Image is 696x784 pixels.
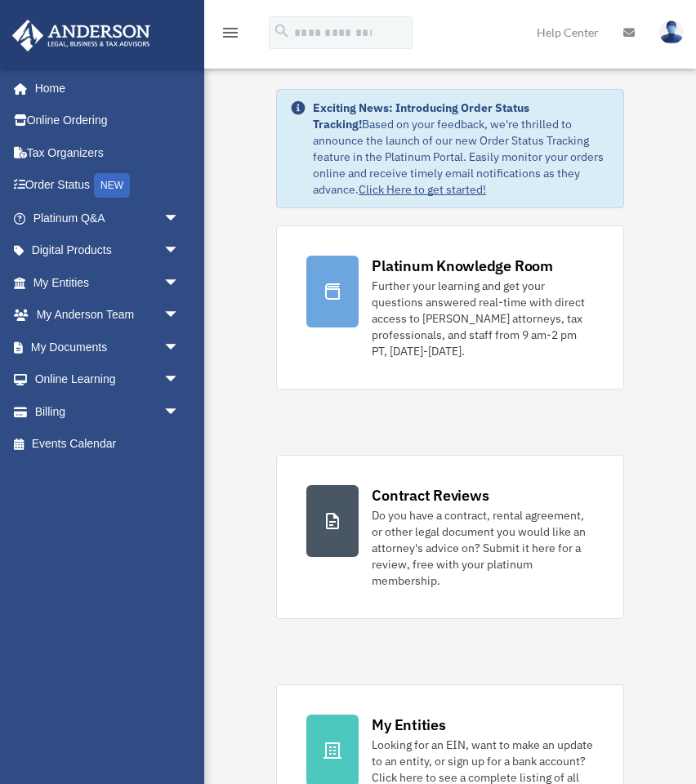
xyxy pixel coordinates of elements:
[11,363,204,396] a: Online Learningarrow_drop_down
[276,225,624,390] a: Platinum Knowledge Room Further your learning and get your questions answered real-time with dire...
[94,173,130,198] div: NEW
[659,20,684,44] img: User Pic
[163,395,196,429] span: arrow_drop_down
[11,395,204,428] a: Billingarrow_drop_down
[276,455,624,619] a: Contract Reviews Do you have a contract, rental agreement, or other legal document you would like...
[372,715,445,735] div: My Entities
[163,234,196,268] span: arrow_drop_down
[163,331,196,364] span: arrow_drop_down
[372,485,489,506] div: Contract Reviews
[273,22,291,40] i: search
[313,100,529,131] strong: Exciting News: Introducing Order Status Tracking!
[359,182,486,197] a: Click Here to get started!
[221,29,240,42] a: menu
[11,105,204,137] a: Online Ordering
[11,266,204,299] a: My Entitiesarrow_drop_down
[372,278,594,359] div: Further your learning and get your questions answered real-time with direct access to [PERSON_NAM...
[7,20,155,51] img: Anderson Advisors Platinum Portal
[313,100,610,198] div: Based on your feedback, we're thrilled to announce the launch of our new Order Status Tracking fe...
[163,363,196,397] span: arrow_drop_down
[221,23,240,42] i: menu
[11,234,204,267] a: Digital Productsarrow_drop_down
[11,72,196,105] a: Home
[372,256,553,276] div: Platinum Knowledge Room
[11,331,204,363] a: My Documentsarrow_drop_down
[11,202,204,234] a: Platinum Q&Aarrow_drop_down
[11,299,204,332] a: My Anderson Teamarrow_drop_down
[372,507,594,589] div: Do you have a contract, rental agreement, or other legal document you would like an attorney's ad...
[163,266,196,300] span: arrow_drop_down
[11,428,204,461] a: Events Calendar
[163,202,196,235] span: arrow_drop_down
[163,299,196,332] span: arrow_drop_down
[11,136,204,169] a: Tax Organizers
[11,169,204,203] a: Order StatusNEW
